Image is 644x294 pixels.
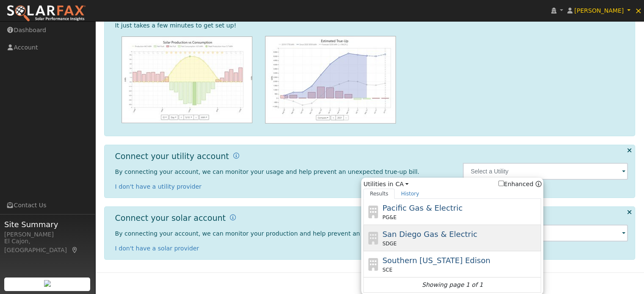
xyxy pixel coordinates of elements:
input: Enhanced [498,181,504,186]
span: Utilities in [363,180,541,189]
a: Map [71,247,79,253]
a: CA [395,180,409,189]
a: Enhanced Providers [535,181,541,187]
span: Show enhanced providers [498,180,542,189]
span: SDGE [382,240,397,247]
span: Pacific Gas & Electric [382,203,462,212]
a: History [395,189,426,199]
span: By connecting your account, we can monitor your production and help prevent an unexpected true-up... [115,230,434,237]
a: Results [363,189,395,199]
h1: Connect your solar account [115,213,226,223]
img: SolarFax [6,5,86,22]
input: Select an Inverter [463,225,628,242]
span: Southern [US_STATE] Edison [382,256,490,265]
span: × [635,5,642,16]
h1: Connect your utility account [115,151,229,161]
span: Site Summary [4,219,91,230]
label: Enhanced [498,180,533,189]
span: San Diego Gas & Electric [382,230,477,239]
div: It just takes a few minutes to get set up! [115,21,628,30]
div: El Cajon, [GEOGRAPHIC_DATA] [4,237,91,255]
input: Select a Utility [463,163,628,180]
span: [PERSON_NAME] [574,7,624,14]
div: [PERSON_NAME] [4,230,91,239]
span: By connecting your account, we can monitor your usage and help prevent an unexpected true-up bill. [115,168,420,175]
span: SCE [382,266,392,274]
span: PG&E [382,214,396,221]
img: retrieve [44,280,51,287]
a: I don't have a utility provider [115,183,202,190]
i: Showing page 1 of 1 [422,280,483,289]
a: I don't have a solar provider [115,245,199,252]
